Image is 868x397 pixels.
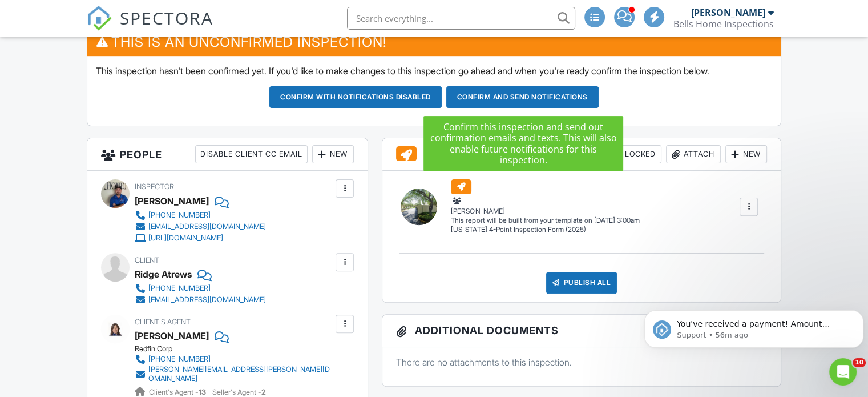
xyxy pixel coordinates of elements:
div: This report will be built from your template on [DATE] 3:00am [451,216,639,225]
div: [PHONE_NUMBER] [148,355,211,364]
div: [US_STATE] 4-Point Inspection Form (2025) [451,225,639,235]
a: [EMAIL_ADDRESS][DOMAIN_NAME] [135,294,266,306]
div: Publish All [546,272,617,294]
div: [PHONE_NUMBER] [148,211,211,220]
span: SPECTORA [120,6,213,30]
a: [PERSON_NAME] [135,327,209,344]
div: New [725,145,767,163]
span: Seller's Agent - [212,388,266,396]
p: There are no attachments to this inspection. [396,356,767,368]
div: Redfin Corp [135,344,342,354]
iframe: Intercom live chat [829,358,857,386]
span: Client [135,256,159,264]
div: [PERSON_NAME] [451,195,639,216]
a: [PERSON_NAME][EMAIL_ADDRESS][PERSON_NAME][DOMAIN_NAME] [135,365,333,383]
iframe: Intercom notifications message [640,286,868,366]
h3: People [87,138,368,171]
div: Attach [666,145,721,163]
div: [EMAIL_ADDRESS][DOMAIN_NAME] [148,295,266,304]
div: [PERSON_NAME][EMAIL_ADDRESS][PERSON_NAME][DOMAIN_NAME] [148,365,333,383]
div: [PHONE_NUMBER] [148,284,211,293]
div: [URL][DOMAIN_NAME] [148,234,223,243]
span: Client's Agent [135,318,191,326]
span: Client's Agent - [149,388,208,396]
div: Locked [607,145,661,163]
button: Confirm and send notifications [446,86,599,108]
div: Bells Home Inspections [673,18,774,30]
strong: 13 [199,388,206,396]
a: [PHONE_NUMBER] [135,283,266,294]
span: Inspector [135,182,174,191]
button: Confirm with notifications disabled [269,86,442,108]
div: [EMAIL_ADDRESS][DOMAIN_NAME] [148,222,266,231]
img: The Best Home Inspection Software - Spectora [87,6,112,31]
p: This inspection hasn't been confirmed yet. If you'd like to make changes to this inspection go ah... [96,65,772,77]
h3: Reports [382,138,781,171]
span: 10 [853,358,866,367]
a: [PHONE_NUMBER] [135,354,333,365]
div: Disable Client CC Email [195,145,308,163]
a: [PHONE_NUMBER] [135,210,266,221]
div: [PERSON_NAME] [691,7,765,18]
div: New [312,145,354,163]
a: [EMAIL_ADDRESS][DOMAIN_NAME] [135,221,266,232]
a: [URL][DOMAIN_NAME] [135,232,266,244]
div: Ridge Atrews [135,266,192,283]
div: [PERSON_NAME] [135,193,209,210]
h3: This is an Unconfirmed Inspection! [87,28,781,56]
h3: Additional Documents [382,315,781,347]
strong: 2 [261,388,266,396]
input: Search everything... [347,7,575,30]
a: SPECTORA [87,15,213,39]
